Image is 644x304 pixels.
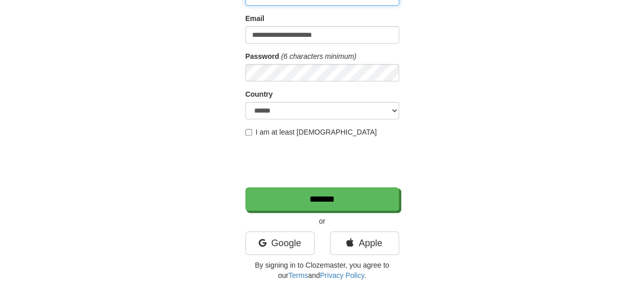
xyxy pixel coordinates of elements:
[245,51,279,61] label: Password
[245,231,315,255] a: Google
[245,127,377,137] label: I am at least [DEMOGRAPHIC_DATA]
[245,260,399,280] p: By signing in to Clozemaster, you agree to our and .
[320,271,364,279] a: Privacy Policy
[288,271,308,279] a: Terms
[245,142,401,182] iframe: reCAPTCHA
[245,89,273,99] label: Country
[245,13,264,24] label: Email
[245,216,399,226] p: or
[330,231,399,255] a: Apple
[281,52,357,60] em: (6 characters minimum)
[245,129,252,136] input: I am at least [DEMOGRAPHIC_DATA]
